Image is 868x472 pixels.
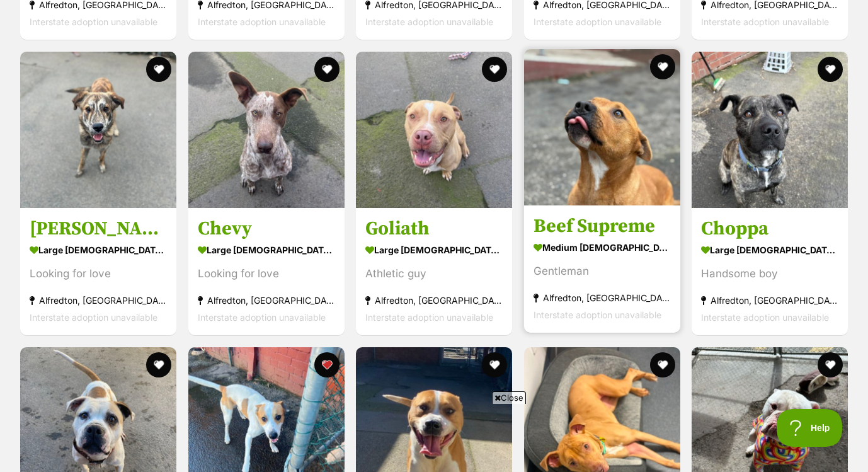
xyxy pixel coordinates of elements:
div: medium [DEMOGRAPHIC_DATA] Dog [534,238,671,256]
span: Interstate adoption unavailable [701,312,829,323]
a: Choppa large [DEMOGRAPHIC_DATA] Dog Handsome boy Alfredton, [GEOGRAPHIC_DATA] Interstate adoption... [692,207,848,335]
div: large [DEMOGRAPHIC_DATA] Dog [365,241,503,259]
button: favourite [314,352,339,377]
img: Goliath [356,52,512,208]
button: favourite [146,57,171,82]
img: Choppa [692,52,848,208]
span: Interstate adoption unavailable [198,16,326,27]
div: Alfredton, [GEOGRAPHIC_DATA] [30,292,167,309]
div: Gentleman [534,263,671,280]
div: Alfredton, [GEOGRAPHIC_DATA] [365,292,503,309]
img: Frank Sinatra [20,52,176,208]
div: Handsome boy [701,265,838,282]
span: Interstate adoption unavailable [365,312,493,323]
div: large [DEMOGRAPHIC_DATA] Dog [30,241,167,259]
button: favourite [482,57,507,82]
a: [PERSON_NAME] large [DEMOGRAPHIC_DATA] Dog Looking for love Alfredton, [GEOGRAPHIC_DATA] Intersta... [20,207,176,335]
div: large [DEMOGRAPHIC_DATA] Dog [198,241,335,259]
iframe: Advertisement [205,409,663,466]
button: favourite [818,57,843,82]
h3: Beef Supreme [534,214,671,238]
div: Looking for love [30,265,167,282]
a: Beef Supreme medium [DEMOGRAPHIC_DATA] Dog Gentleman Alfredton, [GEOGRAPHIC_DATA] Interstate adop... [524,205,680,333]
a: Goliath large [DEMOGRAPHIC_DATA] Dog Athletic guy Alfredton, [GEOGRAPHIC_DATA] Interstate adoptio... [356,207,512,335]
span: Interstate adoption unavailable [198,312,326,323]
h3: Goliath [365,217,503,241]
a: Chevy large [DEMOGRAPHIC_DATA] Dog Looking for love Alfredton, [GEOGRAPHIC_DATA] Interstate adopt... [188,207,345,335]
button: favourite [818,352,843,377]
button: favourite [649,54,675,79]
span: Interstate adoption unavailable [30,312,157,323]
span: Close [492,391,526,404]
button: favourite [482,352,507,377]
div: large [DEMOGRAPHIC_DATA] Dog [701,241,838,259]
div: Alfredton, [GEOGRAPHIC_DATA] [198,292,335,309]
img: Beef Supreme [524,49,680,205]
div: Athletic guy [365,265,503,282]
span: Interstate adoption unavailable [701,16,829,27]
div: Alfredton, [GEOGRAPHIC_DATA] [701,292,838,309]
div: Alfredton, [GEOGRAPHIC_DATA] [534,289,671,306]
span: Interstate adoption unavailable [534,16,661,27]
button: favourite [314,57,339,82]
span: Interstate adoption unavailable [30,16,157,27]
span: Interstate adoption unavailable [534,309,661,320]
span: Interstate adoption unavailable [365,16,493,27]
img: Chevy [188,52,345,208]
iframe: Help Scout Beacon - Open [777,409,843,447]
div: Looking for love [198,265,335,282]
h3: Choppa [701,217,838,241]
button: favourite [649,352,675,377]
button: favourite [146,352,171,377]
h3: Chevy [198,217,335,241]
h3: [PERSON_NAME] [30,217,167,241]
